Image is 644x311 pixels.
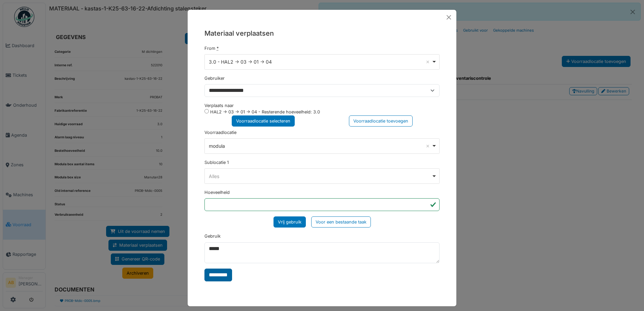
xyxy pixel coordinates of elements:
[209,58,431,65] div: 3.0 - HAL2 -> 03 -> 01 -> 04
[217,46,219,51] abbr: Verplicht
[444,12,454,22] button: Close
[210,109,320,115] label: HAL2 -> 03 -> 01 -> 04 - Resterende hoeveelheid: 3.0
[209,142,431,149] div: modula
[204,102,234,109] label: Verplaats naar
[424,143,431,149] button: Remove item: '16638'
[204,189,230,196] label: Hoeveelheid
[204,46,215,51] span: translation missing: nl.material_quantity_movement.from
[209,173,431,180] div: Alles
[232,115,295,127] div: Voorraadlocatie selecteren
[204,233,221,239] label: Gebruik
[204,28,440,38] h5: Materiaal verplaatsen
[204,75,225,81] label: Gebruiker
[204,129,236,136] label: Voorraadlocatie
[424,59,431,65] button: Remove item: '64564'
[204,159,229,166] label: Sublocatie 1
[273,216,306,228] div: Vrij gebruik
[349,115,413,127] div: Voorraadlocatie toevoegen
[311,216,371,228] div: Voor een bestaande taak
